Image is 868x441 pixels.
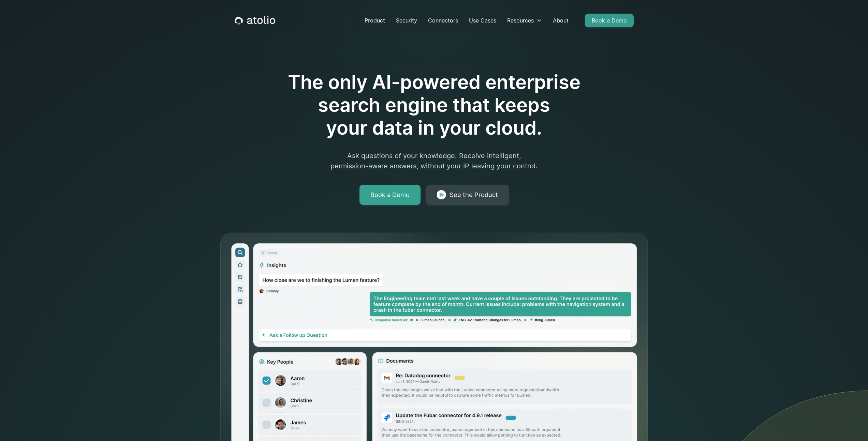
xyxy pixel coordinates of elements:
[585,14,634,27] a: Book a Demo
[391,14,423,27] a: Security
[303,151,565,171] p: Ask questions of your knowledge. Receive intelligent, permission-aware answers, without your IP l...
[507,16,534,25] div: Resources
[464,14,502,27] a: Use Cases
[235,16,275,25] a: home
[547,14,574,27] a: About
[423,14,464,27] a: Connectors
[502,14,547,27] div: Resources
[359,14,391,27] a: Product
[260,71,609,140] h1: The only AI-powered enterprise search engine that keeps your data in your cloud.
[359,185,421,205] a: Book a Demo
[450,190,498,200] div: See the Product
[426,185,509,205] a: See the Product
